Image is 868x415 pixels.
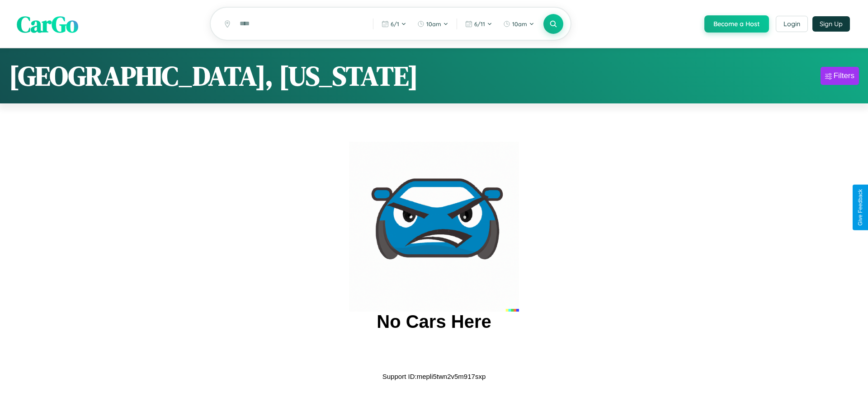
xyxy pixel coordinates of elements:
span: 6 / 11 [474,20,485,28]
button: Login [776,16,808,32]
button: Sign Up [812,16,850,32]
button: Filters [821,67,859,85]
div: Filters [834,71,854,80]
button: 10am [499,17,539,31]
h1: [GEOGRAPHIC_DATA], [US_STATE] [9,57,418,94]
span: CarGo [17,8,78,39]
p: Support ID: mepli5twn2v5m917sxp [382,370,486,382]
button: Become a Host [704,15,769,33]
button: 6/1 [377,17,411,31]
span: 10am [512,20,527,28]
img: car [349,142,519,312]
h2: No Cars Here [377,312,491,332]
span: 10am [426,20,441,28]
button: 6/11 [461,17,497,31]
button: 10am [413,17,453,31]
span: 6 / 1 [391,20,399,28]
div: Give Feedback [857,189,863,226]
